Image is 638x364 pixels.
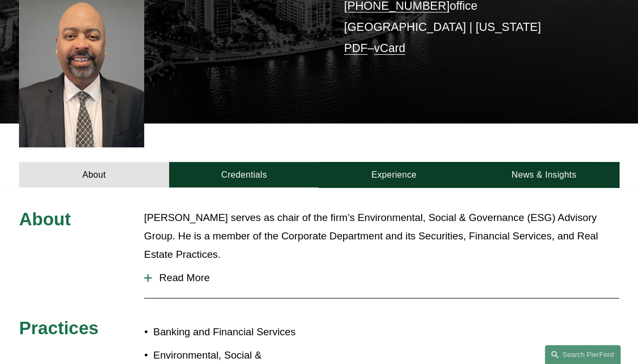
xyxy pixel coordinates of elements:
span: Practices [19,318,99,338]
span: About [19,209,70,229]
p: [PERSON_NAME] serves as chair of the firm’s Environmental, Social & Governance (ESG) Advisory Gro... [144,209,619,264]
a: Search this site [545,345,621,364]
p: Banking and Financial Services [153,323,319,341]
a: vCard [374,41,405,55]
a: Experience [319,162,469,188]
button: Read More [144,264,619,292]
a: About [19,162,169,188]
span: Read More [152,272,619,284]
a: News & Insights [469,162,619,188]
a: PDF [344,41,368,55]
a: Credentials [169,162,319,188]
